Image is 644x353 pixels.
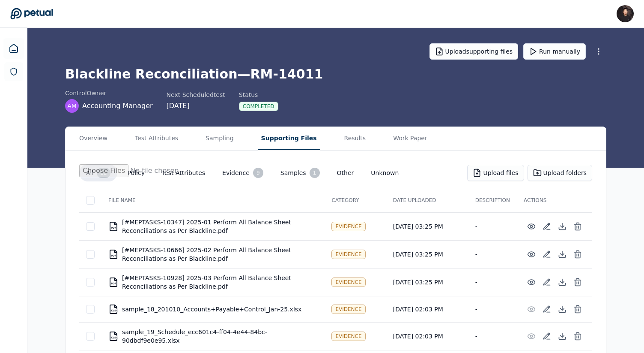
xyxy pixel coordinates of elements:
button: Other [330,165,361,181]
div: sample_18_201010_Accounts+Payable+Control_Jan-25.xlsx [108,304,318,314]
button: More Options [591,44,606,59]
button: Sampling [202,127,237,150]
button: Upload folders [528,165,592,181]
td: - [468,240,517,268]
div: 9 [253,168,263,178]
td: [DATE] 03:25 PM [386,212,468,240]
button: Preview File (hover for quick preview, click for full view) [524,219,539,234]
button: Download File [555,275,570,290]
span: AM [67,102,77,110]
a: SOC 1 Reports [4,62,23,81]
th: Category [325,188,386,212]
button: Delete File [570,275,585,290]
button: Test Attributes [155,165,212,181]
td: [DATE] 02:03 PM [386,296,468,322]
th: Date Uploaded [386,188,468,212]
button: Add/Edit Description [539,219,555,234]
div: XLSX [111,336,118,339]
a: Go to Dashboard [10,8,53,20]
button: Unknown [364,165,405,181]
button: Download File [555,247,570,262]
div: XLSX [111,309,118,312]
button: Evidence9 [215,164,270,181]
th: File Name [101,188,325,212]
button: Delete File [570,219,585,234]
button: Uploadsupporting files [429,43,519,60]
button: Download File [555,219,570,234]
button: All12 [79,164,117,181]
button: Preview File (hover for quick preview, click for full view) [524,329,539,344]
button: Run manually [523,43,586,60]
div: [DATE] [167,101,225,111]
button: Add/Edit Description [539,275,555,290]
td: - [468,296,517,322]
div: PDF [111,282,116,285]
div: Evidence [331,278,365,287]
button: Test Attributes [131,127,182,150]
a: Dashboard [3,38,24,59]
div: Evidence [331,332,365,341]
div: control Owner [65,89,153,97]
button: Download File [555,302,570,317]
td: - [468,268,517,296]
button: Download File [555,329,570,344]
div: sample_19_Schedule_ecc601c4-ff04-4e44-84bc-90dbdf9e0e95.xlsx [108,328,318,345]
div: 1 [310,168,320,178]
button: Add/Edit Description [539,329,555,344]
button: Preview File (hover for quick preview, click for full view) [524,247,539,262]
h1: Blackline Reconciliation — RM-14011 [65,66,606,82]
td: [DATE] 02:03 PM [386,322,468,350]
td: - [468,212,517,240]
button: Preview File (hover for quick preview, click for full view) [524,302,539,317]
div: Next Scheduled test [167,91,225,99]
span: Accounting Manager [82,101,153,111]
td: [DATE] 03:25 PM [386,268,468,296]
div: PDF [111,226,116,229]
div: [#MEPTASKS-10347] 2025-01 Perform All Balance Sheet Reconciliations as Per Blackline.pdf [108,218,318,235]
th: Description [468,188,517,212]
button: Work Paper [390,127,431,150]
div: Evidence [331,305,365,314]
div: 12 [97,168,110,178]
img: James Lee [617,5,634,22]
td: [DATE] 03:25 PM [386,240,468,268]
div: Completed [239,102,278,111]
div: [#MEPTASKS-10666] 2025-02 Perform All Balance Sheet Reconciliations as Per Blackline.pdf [108,246,318,263]
button: Upload files [467,165,524,181]
div: PDF [111,254,116,257]
div: Evidence [331,222,365,231]
button: Delete File [570,247,585,262]
button: Add/Edit Description [539,302,555,317]
button: Supporting Files [258,127,320,150]
div: Evidence [331,250,365,259]
button: Add/Edit Description [539,247,555,262]
div: [#MEPTASKS-10928] 2025-03 Perform All Balance Sheet Reconciliations as Per Blackline.pdf [108,274,318,291]
button: Overview [76,127,111,150]
button: Delete File [570,302,585,317]
td: - [468,322,517,350]
button: Samples1 [274,164,327,181]
button: Delete File [570,329,585,344]
button: Preview File (hover for quick preview, click for full view) [524,275,539,290]
th: Actions [517,188,592,212]
button: Policy [121,165,152,181]
button: Results [341,127,370,150]
div: Status [239,91,278,99]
